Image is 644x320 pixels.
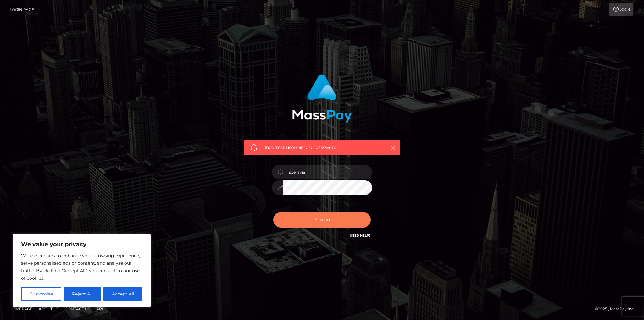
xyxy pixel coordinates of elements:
[21,240,142,248] p: We value your privacy
[62,304,92,314] a: Contact Us
[292,74,352,123] img: MassPay Login
[10,3,34,16] a: Login Page
[283,165,372,179] input: Username...
[273,212,371,228] button: Sign in
[94,304,106,314] a: API
[13,234,151,307] div: We value your privacy
[21,287,61,301] button: Customise
[64,287,101,301] button: Reject All
[265,144,380,151] span: Incorrect username or password.
[7,304,35,314] a: Homepage
[609,3,633,16] a: Login
[350,234,371,238] a: Need Help?
[36,304,61,314] a: About Us
[103,287,142,301] button: Accept All
[21,252,142,282] p: We use cookies to enhance your browsing experience, serve personalised ads or content, and analys...
[595,306,639,312] div: © 2025 , MassPay Inc.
